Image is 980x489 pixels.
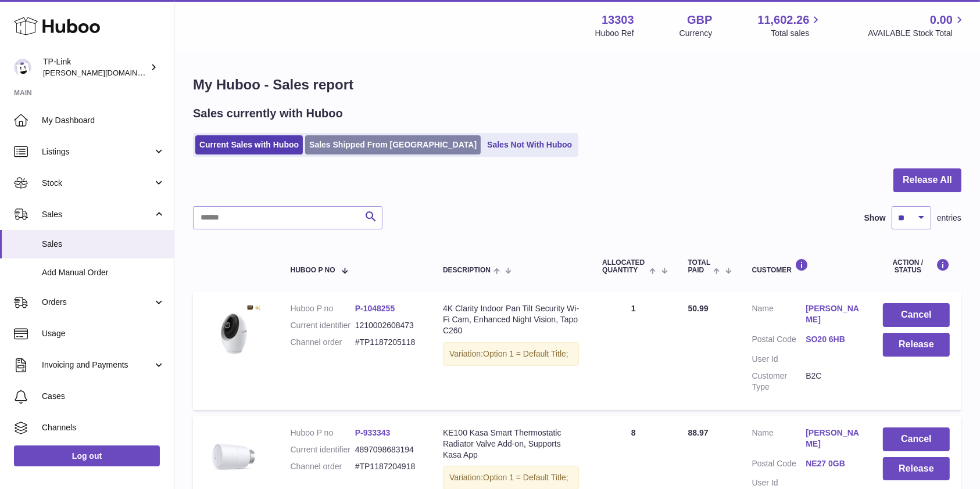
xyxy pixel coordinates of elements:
dt: Huboo P no [291,427,355,438]
dd: 1210002608473 [355,320,420,331]
dt: Postal Code [752,334,806,348]
dt: Name [752,427,806,452]
dt: Name [752,303,806,328]
dt: Channel order [291,337,355,348]
span: ALLOCATED Quantity [602,259,646,274]
span: Add Manual Order [42,267,165,278]
a: P-1048255 [355,304,395,313]
a: [PERSON_NAME] [806,303,860,325]
a: Sales Not With Huboo [483,135,576,154]
img: KE100_EU_1.0_1.jpg [205,427,263,486]
div: Currency [679,28,713,39]
dt: Channel order [291,461,355,472]
div: TP-Link [43,56,148,78]
span: Total paid [688,259,711,274]
span: Sales [42,209,153,220]
div: 4K Clarity Indoor Pan Tilt Security Wi-Fi Cam, Enhanced Night Vision, Tapo C260 [443,303,579,336]
span: Description [443,267,491,274]
dt: Customer Type [752,371,806,393]
h2: Sales currently with Huboo [193,106,343,121]
span: Sales [42,239,165,250]
button: Release [883,457,950,481]
span: Invoicing and Payments [42,359,153,371]
dd: 4897098683194 [355,444,420,455]
dd: #TP1187204918 [355,461,420,472]
div: KE100 Kasa Smart Thermostatic Radiator Valve Add-on, Supports Kasa App [443,427,579,461]
dt: Current identifier [291,320,355,331]
div: Customer [752,258,860,274]
button: Release [883,333,950,357]
button: Release All [893,168,961,192]
a: NE27 0GB [806,458,860,469]
span: Option 1 = Default Title; [483,349,568,358]
h1: My Huboo - Sales report [193,75,961,94]
div: Variation: [443,342,579,366]
label: Show [864,213,886,224]
button: Cancel [883,427,950,451]
span: Cases [42,391,165,402]
strong: 13303 [602,12,634,28]
img: susie.li@tp-link.com [14,59,31,76]
dt: User Id [752,477,806,488]
dt: User Id [752,354,806,365]
span: entries [937,213,961,224]
dt: Huboo P no [291,303,355,314]
span: My Dashboard [42,115,165,126]
a: [PERSON_NAME] [806,427,860,450]
a: Sales Shipped From [GEOGRAPHIC_DATA] [305,135,481,154]
span: 50.99 [688,304,709,313]
td: 1 [591,292,676,409]
span: Total sales [771,28,822,39]
span: Listings [42,146,153,157]
a: Log out [14,445,160,466]
strong: GBP [687,12,712,28]
span: Option 1 = Default Title; [483,473,568,482]
dt: Current identifier [291,444,355,455]
span: Stock [42,178,153,189]
span: Huboo P no [291,267,335,274]
button: Cancel [883,303,950,327]
span: 0.00 [930,12,953,28]
span: Usage [42,328,165,339]
span: Orders [42,297,153,308]
dt: Postal Code [752,458,806,472]
div: Huboo Ref [595,28,634,39]
span: [PERSON_NAME][DOMAIN_NAME][EMAIL_ADDRESS][DOMAIN_NAME] [43,68,294,77]
span: Channels [42,422,165,433]
span: 11,602.26 [757,12,809,28]
a: 0.00 AVAILABLE Stock Total [868,12,966,39]
span: AVAILABLE Stock Total [868,28,966,39]
a: P-933343 [355,428,391,437]
dd: #TP1187205118 [355,337,420,348]
img: C260-littlewhite.jpg [205,303,263,361]
dd: B2C [806,371,860,393]
span: 88.97 [688,428,709,437]
a: SO20 6HB [806,334,860,345]
div: Action / Status [883,258,950,274]
a: 11,602.26 Total sales [757,12,822,39]
a: Current Sales with Huboo [195,135,303,154]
